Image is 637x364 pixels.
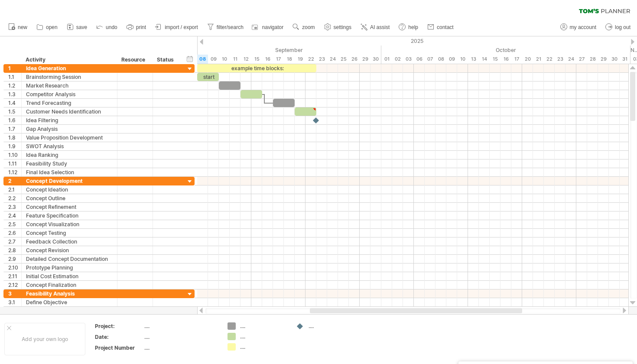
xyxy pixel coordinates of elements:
[437,24,454,30] span: contact
[26,203,113,211] div: Concept Refinement
[396,22,421,33] a: help
[26,177,113,185] div: Concept Development
[26,90,113,98] div: Competitor Analysis
[370,55,381,64] div: Tuesday, 30 September 2025
[8,185,21,194] div: 2.1
[240,322,287,330] div: ....
[8,272,21,280] div: 2.11
[316,55,327,64] div: Tuesday, 23 September 2025
[26,125,113,133] div: Gap Analysis
[240,55,251,64] div: Friday, 12 September 2025
[26,220,113,228] div: Concept Visualization
[240,343,287,351] div: ....
[360,55,370,64] div: Monday, 29 September 2025
[457,55,468,64] div: Friday, 10 October 2025
[26,194,113,202] div: Concept Outline
[26,255,113,263] div: Detailed Concept Documentation
[8,64,21,72] div: 1
[598,55,609,64] div: Wednesday, 29 October 2025
[106,24,117,30] span: undo
[8,151,21,159] div: 1.10
[309,322,356,330] div: ....
[322,22,354,33] a: settings
[425,55,435,64] div: Tuesday, 7 October 2025
[26,281,113,289] div: Concept Finalization
[26,55,112,64] div: Activity
[479,55,490,64] div: Tuesday, 14 October 2025
[4,323,85,355] div: Add your own logo
[46,24,58,30] span: open
[219,55,230,64] div: Wednesday, 10 September 2025
[136,24,146,30] span: print
[208,55,219,64] div: Tuesday, 9 September 2025
[338,55,349,64] div: Thursday, 25 September 2025
[26,298,113,306] div: Define Objective
[8,125,21,133] div: 1.7
[26,159,113,168] div: Feasibility Study
[26,142,113,150] div: SWOT Analysis
[555,55,565,64] div: Thursday, 23 October 2025
[95,333,143,341] div: Date:
[8,220,21,228] div: 2.5
[6,22,30,33] a: new
[381,45,630,55] div: October 2025
[533,55,544,64] div: Tuesday, 21 October 2025
[468,55,479,64] div: Monday, 13 October 2025
[8,177,21,185] div: 2
[414,55,425,64] div: Monday, 6 October 2025
[302,24,315,30] span: zoom
[576,55,587,64] div: Monday, 27 October 2025
[8,168,21,176] div: 1.12
[500,55,511,64] div: Thursday, 16 October 2025
[262,24,283,30] span: navigator
[8,211,21,220] div: 2.4
[153,22,201,33] a: import / export
[490,55,500,64] div: Wednesday, 15 October 2025
[26,133,113,142] div: Value Proposition Development
[157,55,176,64] div: Status
[197,73,219,81] div: start
[370,24,390,30] span: AI assist
[8,281,21,289] div: 2.12
[8,246,21,254] div: 2.8
[8,237,21,246] div: 2.7
[558,22,599,33] a: my account
[544,55,555,64] div: Wednesday, 22 October 2025
[358,22,392,33] a: AI assist
[121,55,148,64] div: Resource
[349,55,360,64] div: Friday, 26 September 2025
[197,64,316,72] div: example time blocks:
[334,24,351,30] span: settings
[26,168,113,176] div: Final Idea Selection
[408,24,418,30] span: help
[570,24,596,30] span: my account
[94,22,120,33] a: undo
[8,298,21,306] div: 3.1
[26,81,113,90] div: Market Research
[18,24,27,30] span: new
[65,22,90,33] a: save
[8,159,21,168] div: 1.11
[392,55,403,64] div: Thursday, 2 October 2025
[8,99,21,107] div: 1.4
[425,22,456,33] a: contact
[217,24,244,30] span: filter/search
[435,55,446,64] div: Wednesday, 8 October 2025
[8,73,21,81] div: 1.1
[446,55,457,64] div: Thursday, 9 October 2025
[8,194,21,202] div: 2.2
[8,142,21,150] div: 1.9
[8,289,21,298] div: 3
[609,55,620,64] div: Thursday, 30 October 2025
[26,211,113,220] div: Feature Specification
[8,263,21,272] div: 2.10
[295,55,305,64] div: Friday, 19 September 2025
[26,229,113,237] div: Concept Testing
[262,55,273,64] div: Tuesday, 16 September 2025
[615,24,630,30] span: log out
[8,203,21,211] div: 2.3
[76,24,87,30] span: save
[26,73,113,81] div: Brainstorming Session
[565,55,576,64] div: Friday, 24 October 2025
[26,151,113,159] div: Idea Ranking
